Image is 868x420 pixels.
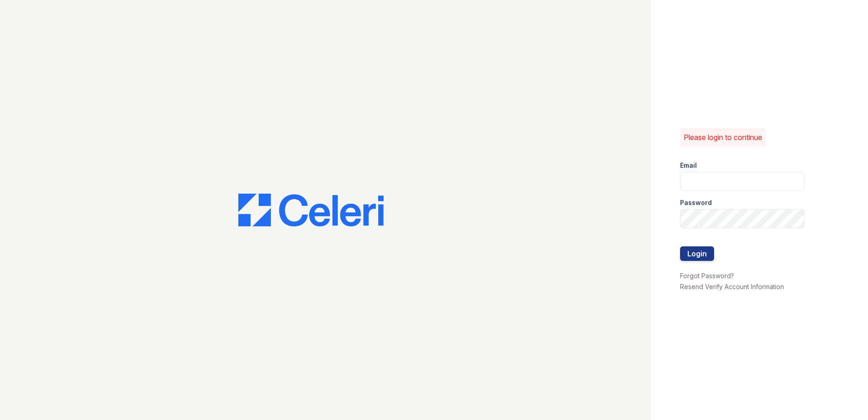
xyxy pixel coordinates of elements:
a: Resend Verify Account Information [680,283,784,290]
label: Email [680,161,697,170]
a: Forgot Password? [680,272,734,280]
button: Login [680,246,714,261]
img: CE_Logo_Blue-a8612792a0a2168367f1c8372b55b34899dd931a85d93a1a3d3e32e68fde9ad4.png [238,194,384,226]
label: Password [680,198,712,207]
p: Please login to continue [684,132,762,143]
